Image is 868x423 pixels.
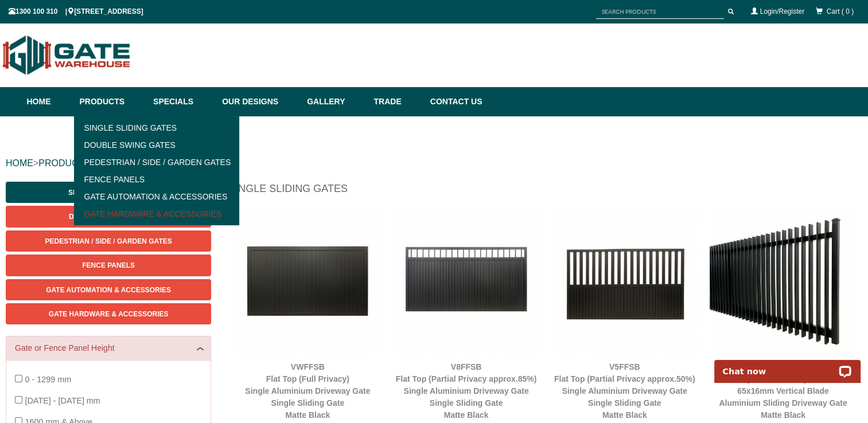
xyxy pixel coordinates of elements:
[425,87,482,116] a: Contact Us
[392,207,539,354] img: V8FFSB - Flat Top (Partial Privacy approx.85%) - Single Aluminium Driveway Gate - Single Sliding ...
[396,362,537,420] a: V8FFSBFlat Top (Partial Privacy approx.85%)Single Aluminium Driveway GateSingle Sliding GateMatte...
[6,145,862,182] div: > >
[551,207,698,354] img: V5FFSB - Flat Top (Partial Privacy approx.50%) - Single Aluminium Driveway Gate - Single Sliding ...
[77,188,236,205] a: Gate Automation & Accessories
[301,87,368,116] a: Gallery
[6,230,211,252] a: Pedestrian / Side / Garden Gates
[69,213,148,221] span: Double Swing Gates
[216,87,301,116] a: Our Designs
[707,347,868,383] iframe: LiveChat chat widget
[6,158,33,168] a: HOME
[147,87,216,116] a: Specials
[710,207,857,354] img: VBFFSB - Ready to Install Fully Welded 65x16mm Vertical Blade - Aluminium Sliding Driveway Gate -...
[25,375,71,384] span: 0 - 1299 mm
[77,136,236,154] a: Double Swing Gates
[49,310,169,318] span: Gate Hardware & Accessories
[27,87,74,116] a: Home
[6,206,211,227] a: Double Swing Gates
[228,182,862,202] h1: Single Sliding Gates
[596,5,724,19] input: SEARCH PRODUCTS
[15,342,202,354] a: Gate or Fence Panel Height
[719,362,847,420] a: VBFFSBReady to Install Fully Welded 65x16mm Vertical BladeAluminium Sliding Driveway GateMatte Black
[245,362,370,420] a: VWFFSBFlat Top (Full Privacy)Single Aluminium Driveway GateSingle Sliding GateMatte Black
[6,279,211,300] a: Gate Automation & Accessories
[760,7,804,15] a: Login/Register
[38,158,90,168] a: PRODUCTS
[6,182,211,203] a: Single Sliding Gates
[46,286,171,294] span: Gate Automation & Accessories
[6,254,211,276] a: Fence Panels
[9,7,143,15] span: 1300 100 310 | [STREET_ADDRESS]
[45,237,172,245] span: Pedestrian / Side / Garden Gates
[827,7,854,15] span: Cart ( 0 )
[77,119,236,136] a: Single Sliding Gates
[368,87,424,116] a: Trade
[6,303,211,324] a: Gate Hardware & Accessories
[25,396,100,405] span: [DATE] - [DATE] mm
[74,87,148,116] a: Products
[82,261,135,269] span: Fence Panels
[234,207,381,354] img: VWFFSB - Flat Top (Full Privacy) - Single Aluminium Driveway Gate - Single Sliding Gate - Matte B...
[77,154,236,171] a: Pedestrian / Side / Garden Gates
[68,189,149,197] span: Single Sliding Gates
[77,171,236,188] a: Fence Panels
[554,362,695,420] a: V5FFSBFlat Top (Partial Privacy approx.50%)Single Aluminium Driveway GateSingle Sliding GateMatte...
[77,205,236,222] a: Gate Hardware & Accessories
